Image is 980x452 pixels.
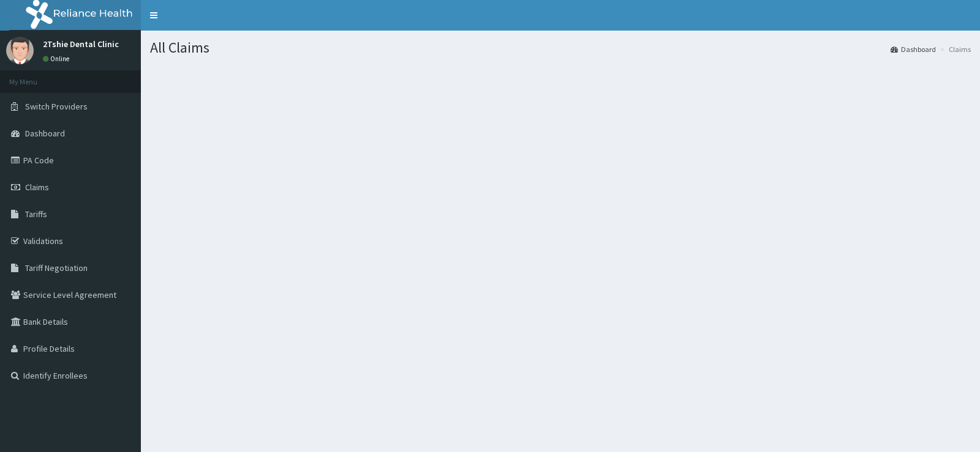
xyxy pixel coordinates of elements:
[43,54,72,63] a: Online
[891,44,936,54] a: Dashboard
[43,40,119,48] p: 2Tshie Dental Clinic
[25,262,88,273] span: Tariff Negotiation
[25,101,88,112] span: Switch Providers
[25,128,65,139] span: Dashboard
[937,44,971,54] li: Claims
[25,209,47,220] span: Tariffs
[25,182,49,193] span: Claims
[6,37,34,64] img: User Image
[150,40,971,56] h1: All Claims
